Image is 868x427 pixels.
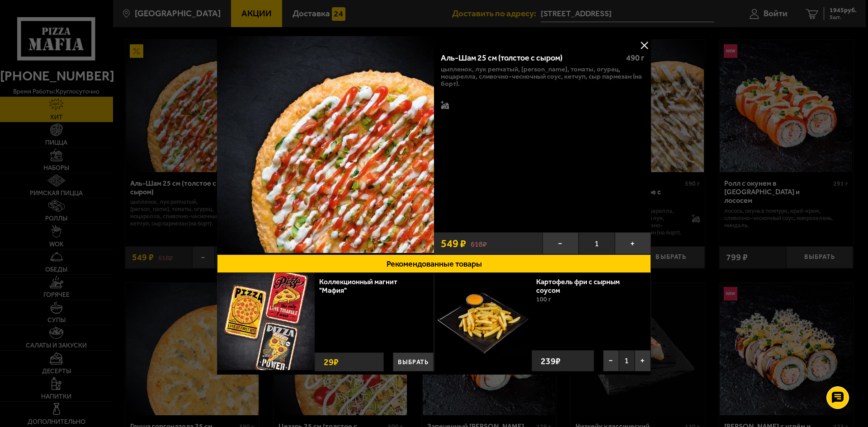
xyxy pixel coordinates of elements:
[217,36,434,254] a: Аль-Шам 25 см (толстое с сыром)
[393,352,434,371] button: Выбрать
[441,238,466,249] span: 549 ₽
[619,350,635,371] span: 1
[217,36,434,253] img: Аль-Шам 25 см (толстое с сыром)
[635,350,651,371] button: +
[536,277,620,295] a: Картофель фри с сырным соусом
[626,53,644,63] span: 490 г
[536,296,551,303] span: 100 г
[321,353,341,371] strong: 29 ₽
[603,350,619,371] button: −
[542,232,579,254] button: −
[538,352,563,370] strong: 239 ₽
[217,254,651,273] button: Рекомендованные товары
[441,53,618,63] div: Аль-Шам 25 см (толстое с сыром)
[471,239,487,248] s: 618 ₽
[441,66,644,87] p: цыпленок, лук репчатый, [PERSON_NAME], томаты, огурец, моцарелла, сливочно-чесночный соус, кетчуп...
[615,232,651,254] button: +
[319,277,397,295] a: Коллекционный магнит "Мафия"
[579,232,615,254] span: 1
